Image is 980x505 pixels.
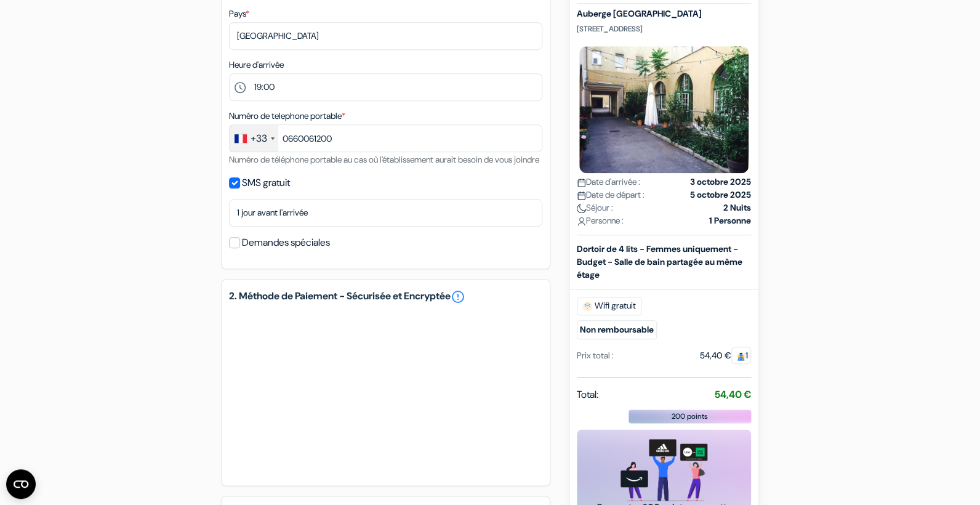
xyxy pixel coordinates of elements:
[577,176,640,188] span: Date d'arrivée :
[251,131,267,146] div: +33
[731,347,751,364] span: 1
[229,7,249,20] label: Pays
[241,321,530,463] iframe: Cadre de saisie sécurisé pour le paiement
[723,201,751,214] strong: 2 Nuits
[582,301,592,311] img: free_wifi.svg
[709,214,751,227] strong: 1 Personne
[577,188,645,201] span: Date de départ :
[577,204,586,213] img: moon.svg
[577,24,751,34] p: [STREET_ADDRESS]
[577,243,742,280] b: Dortoir de 4 lits - Femmes uniquement - Budget - Salle de bain partagée au même étage
[672,411,708,422] span: 200 points
[690,176,751,188] strong: 3 octobre 2025
[242,234,330,251] label: Demandes spéciales
[229,124,542,152] input: 6 12 34 56 78
[577,9,751,19] h5: Auberge [GEOGRAPHIC_DATA]
[229,110,345,123] label: Numéro de telephone portable
[577,178,586,187] img: calendar.svg
[229,289,542,304] h5: 2. Méthode de Paiement - Sécurisée et Encryptée
[242,174,290,192] label: SMS gratuit
[6,469,36,499] button: Ouvrir le widget CMP
[451,289,465,304] a: error_outline
[715,388,751,401] strong: 54,40 €
[229,154,539,165] small: Numéro de téléphone portable au cas où l'établissement aurait besoin de vous joindre
[690,188,751,201] strong: 5 octobre 2025
[577,214,624,227] span: Personne :
[700,349,751,362] div: 54,40 €
[577,320,657,339] small: Non remboursable
[577,217,586,226] img: user_icon.svg
[577,201,613,214] span: Séjour :
[577,297,641,315] span: Wifi gratuit
[736,352,745,361] img: guest.svg
[621,439,707,501] img: gift_card_hero_new.png
[577,387,598,402] span: Total:
[230,125,278,151] div: France: +33
[577,349,614,362] div: Prix total :
[229,59,284,71] label: Heure d'arrivée
[577,191,586,200] img: calendar.svg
